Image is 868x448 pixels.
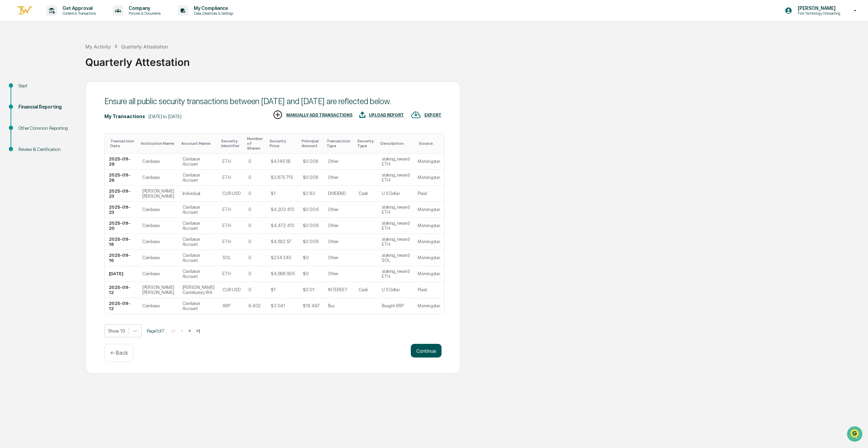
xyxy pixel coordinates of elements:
td: Morningstar [414,250,444,266]
div: Toggle SortBy [419,141,441,146]
div: staking_reward ETH [382,205,409,215]
td: 2025-09-20 [105,218,138,234]
td: Morningstar [414,170,444,186]
span: Data Lookup [14,99,43,106]
div: 🖐️ [7,87,12,92]
div: Cash [359,191,368,196]
div: Toggle SortBy [141,141,176,146]
p: Get Approval [57,5,99,11]
div: $0.009 [303,223,318,228]
div: Review & Certification [18,146,74,153]
td: Plaid [414,282,444,298]
td: 2025-09-26 [105,170,138,186]
p: My Compliance [188,5,237,11]
div: U S Dollar [382,287,400,292]
div: $0.008 [303,175,318,180]
td: 2025-09-12 [105,282,138,298]
div: $3.041 [271,303,285,308]
div: Coinbase [142,223,160,228]
div: XRP [222,303,230,308]
div: ETH [222,207,231,212]
a: Powered byPylon [48,115,83,121]
div: Toggle SortBy [270,139,296,148]
div: 🗄️ [49,87,55,92]
div: Toggle SortBy [357,139,375,148]
div: UPLOAD REPORT [369,113,404,117]
div: Other [328,159,338,164]
p: Firm Technology Onboarding [792,11,844,16]
td: 2025-09-16 [105,250,138,266]
div: $0 [303,255,308,260]
div: [DATE] to [DATE] [148,114,182,119]
div: staking_reward SOL [382,253,409,263]
div: $2.93 [303,191,315,196]
div: $3,875.715 [271,175,292,180]
div: Toggle SortBy [181,141,216,146]
div: Other [328,207,338,212]
div: 6.402 [248,303,261,308]
div: Toggle SortBy [327,139,352,148]
p: How can we help? [7,14,124,25]
p: Policies & Documents [123,11,164,16]
div: Coinbase [142,175,160,180]
div: ETH [222,239,231,244]
iframe: Open customer support [846,425,865,444]
div: Buy [328,303,334,308]
span: Attestations [56,86,85,93]
td: Coinbase Account [178,202,219,218]
img: 1746055101610-c473b297-6a78-478c-a979-82029cc54cd1 [7,52,19,65]
div: Financial Reporting [18,103,74,111]
div: [PERSON_NAME] [PERSON_NAME] [142,285,174,295]
td: Morningstar [414,298,444,314]
div: Other [328,223,338,228]
div: Coinbase [142,255,160,260]
td: 2025-09-23 [105,202,138,218]
div: Quarterly Attestation [121,44,168,50]
div: $0.008 [303,159,318,164]
button: >| [194,328,202,334]
img: EXPORT [411,110,421,120]
p: [PERSON_NAME] [792,5,844,11]
div: staking_reward ETH [382,237,409,247]
a: 🖐️Preclearance [4,83,47,96]
img: UPLOAD REPORT [359,110,365,120]
div: Other [328,255,338,260]
div: INTEREST [328,287,348,292]
td: Coinbase Account [178,250,219,266]
div: $4,592.57 [271,239,291,244]
td: Morningstar [414,154,444,170]
div: Coinbase [142,159,160,164]
div: 0 [248,159,251,164]
p: Data, Deadlines & Settings [188,11,237,16]
div: staking_reward ETH [382,269,409,279]
div: CUR:USD [222,287,240,292]
div: Cash [359,287,368,292]
div: Other [328,239,338,244]
div: [PERSON_NAME] [PERSON_NAME] [142,188,174,199]
div: 0 [248,191,251,196]
button: < [178,328,185,334]
button: |< [170,328,177,334]
a: 🔎Data Lookup [4,96,46,109]
div: $234.345 [271,255,291,260]
div: ETH [222,175,231,180]
span: Pylon [68,116,83,121]
p: Company [123,5,164,11]
td: Morningstar [414,266,444,282]
button: Continue [411,344,442,358]
div: ETH [222,159,231,164]
div: We're available if you need us! [23,59,86,65]
td: [DATE] [105,266,138,282]
div: 0 [248,207,251,212]
div: staking_reward ETH [382,221,409,231]
p: Content & Transactions [57,11,99,16]
div: 0 [248,255,251,260]
span: Preclearance [14,86,44,93]
div: 0 [248,223,251,228]
div: $0.004 [303,207,318,212]
div: Toggle SortBy [302,139,321,148]
td: Coinbase Account [178,218,219,234]
div: SOL [222,255,231,260]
